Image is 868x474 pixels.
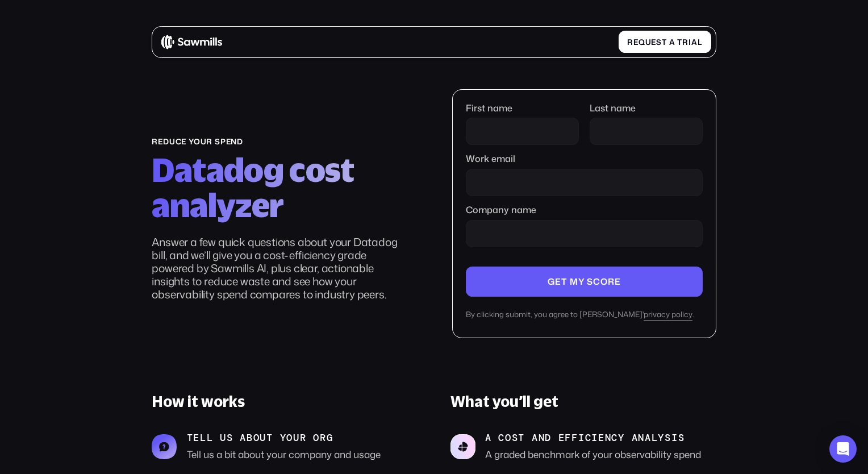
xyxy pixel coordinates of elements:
[656,38,662,47] span: s
[152,393,418,411] h3: How it works
[669,38,675,47] span: a
[829,435,857,463] div: Open Intercom Messenger
[639,38,645,47] span: q
[633,38,639,47] span: e
[691,38,698,47] span: a
[644,310,692,321] a: privacy policy
[466,310,702,321] div: By clicking submit, you agree to [PERSON_NAME]' .
[152,152,409,223] h2: Datadog cost analyzer
[627,38,633,47] span: R
[466,205,702,215] label: Company name
[466,153,702,164] label: Work email
[677,38,682,47] span: t
[682,38,688,47] span: r
[698,38,703,47] span: l
[662,38,667,47] span: t
[590,103,703,114] label: Last name
[466,103,579,114] label: First name
[645,38,652,47] span: u
[485,432,701,444] p: A cost and efficiency analysis
[688,38,691,47] span: i
[187,448,381,461] p: Tell us a bit about your company and usage
[450,393,716,411] h3: What you’ll get
[187,432,381,444] p: tell us about your org
[466,103,702,321] form: Company name
[651,38,656,47] span: e
[152,236,409,301] p: Answer a few quick questions about your Datadog bill, and we’ll give you a cost-efficiency grade ...
[619,31,711,53] a: Requestatrial
[152,137,409,146] div: reduce your spend
[485,448,701,461] p: A graded benchmark of your observability spend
